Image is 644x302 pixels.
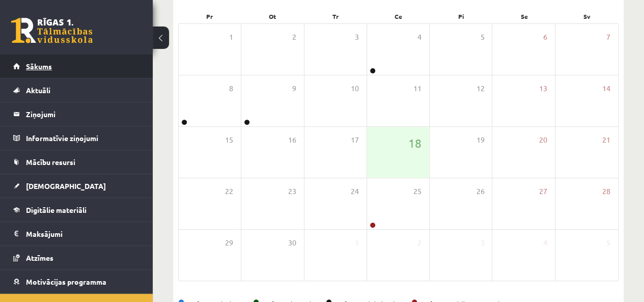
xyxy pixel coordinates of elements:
div: Pi [430,9,493,23]
a: Informatīvie ziņojumi [13,126,140,150]
span: 15 [225,134,233,146]
span: 1 [355,237,359,249]
legend: Ziņojumi [26,102,140,126]
div: Pr [178,9,241,23]
span: 16 [288,134,296,146]
a: Motivācijas programma [13,270,140,293]
span: 11 [413,83,422,94]
a: [DEMOGRAPHIC_DATA] [13,174,140,198]
div: Ot [241,9,304,23]
span: 20 [539,134,547,146]
span: Aktuāli [26,86,50,95]
span: 13 [539,83,547,94]
span: 4 [543,237,547,249]
span: Atzīmes [26,253,53,262]
span: 8 [229,83,233,94]
span: 5 [606,237,610,249]
span: 4 [417,32,422,43]
a: Sākums [13,54,140,78]
span: 27 [539,186,547,197]
span: Sākums [26,62,52,71]
a: Ziņojumi [13,102,140,126]
span: 10 [351,83,359,94]
span: 23 [288,186,296,197]
div: Sv [555,9,619,23]
span: 6 [543,32,547,43]
span: Digitālie materiāli [26,205,87,214]
span: 18 [408,134,422,152]
span: [DEMOGRAPHIC_DATA] [26,181,106,190]
div: Tr [304,9,367,23]
a: Aktuāli [13,78,140,102]
span: 29 [225,237,233,249]
a: Mācību resursi [13,150,140,174]
span: 24 [351,186,359,197]
a: Atzīmes [13,246,140,269]
span: 30 [288,237,296,249]
span: 19 [476,134,484,146]
span: 17 [351,134,359,146]
span: 3 [480,237,484,249]
a: Maksājumi [13,222,140,245]
span: 12 [476,83,484,94]
span: 14 [602,83,610,94]
span: 2 [292,32,296,43]
legend: Maksājumi [26,222,140,245]
span: 9 [292,83,296,94]
span: 26 [476,186,484,197]
span: 5 [480,32,484,43]
div: Se [493,9,556,23]
span: 28 [602,186,610,197]
span: 25 [413,186,422,197]
span: Motivācijas programma [26,277,106,286]
span: 22 [225,186,233,197]
legend: Informatīvie ziņojumi [26,126,140,150]
span: 3 [355,32,359,43]
span: 21 [602,134,610,146]
span: Mācību resursi [26,157,75,167]
span: 1 [229,32,233,43]
div: Ce [367,9,430,23]
span: 7 [606,32,610,43]
a: Rīgas 1. Tālmācības vidusskola [11,18,93,43]
span: 2 [417,237,422,249]
a: Digitālie materiāli [13,198,140,222]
